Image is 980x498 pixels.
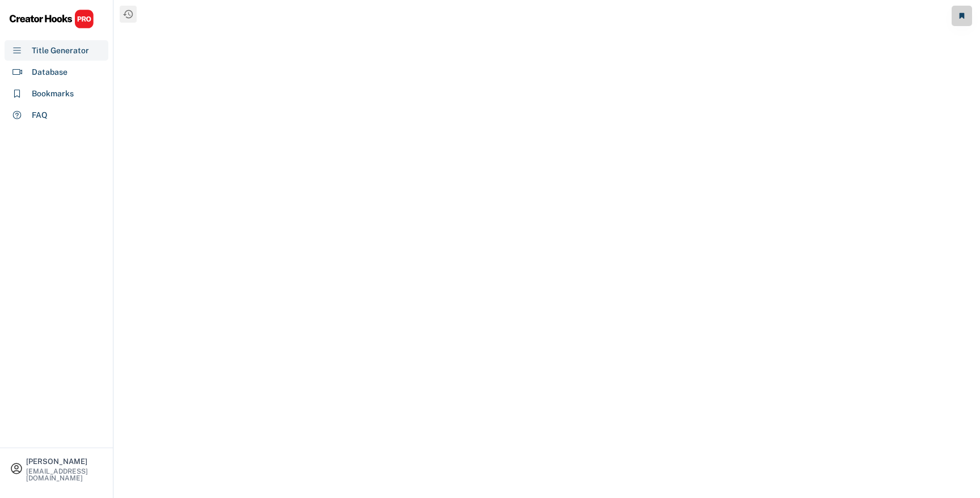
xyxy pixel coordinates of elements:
[9,9,94,29] img: CHPRO%20Logo.svg
[26,458,103,465] div: [PERSON_NAME]
[26,468,103,482] div: [EMAIL_ADDRESS][DOMAIN_NAME]
[32,66,67,78] div: Database
[32,45,89,57] div: Title Generator
[32,109,48,121] div: FAQ
[32,88,74,100] div: Bookmarks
